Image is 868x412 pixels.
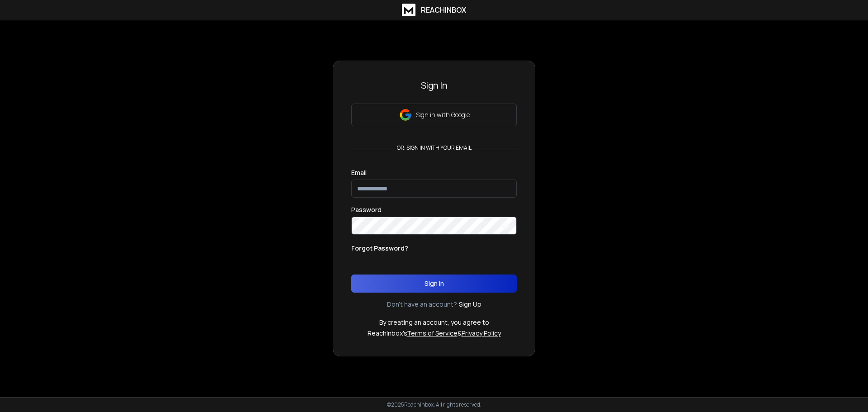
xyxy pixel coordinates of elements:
[351,170,367,176] label: Email
[351,244,408,253] p: Forgot Password?
[387,401,481,408] p: © 2025 Reachinbox. All rights reserved.
[462,329,501,337] a: Privacy Policy
[459,300,481,309] a: Sign Up
[379,318,489,327] p: By creating an account, you agree to
[351,275,517,293] button: Sign In
[407,329,458,337] a: Terms of Service
[351,79,517,92] h3: Sign In
[393,144,475,152] p: or, sign in with your email
[421,5,466,15] h1: ReachInbox
[351,104,517,126] button: Sign in with Google
[387,300,457,309] p: Don't have an account?
[368,329,501,338] p: ReachInbox's &
[351,207,382,213] label: Password
[402,4,466,16] a: ReachInbox
[416,110,470,119] p: Sign in with Google
[402,4,415,16] img: logo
